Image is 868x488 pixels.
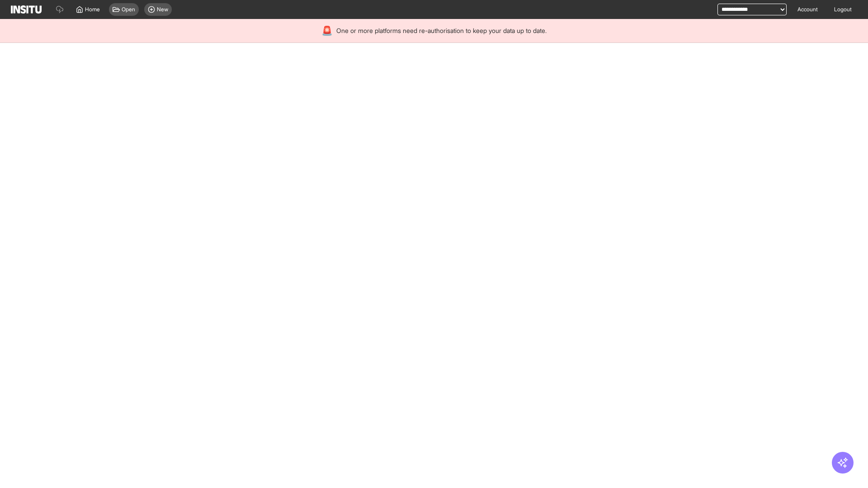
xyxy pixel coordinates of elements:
[336,26,547,35] span: One or more platforms need re-authorisation to keep your data up to date.
[321,24,333,37] div: 🚨
[122,6,135,13] span: Open
[157,6,168,13] span: New
[85,6,100,13] span: Home
[11,5,42,14] img: Logo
